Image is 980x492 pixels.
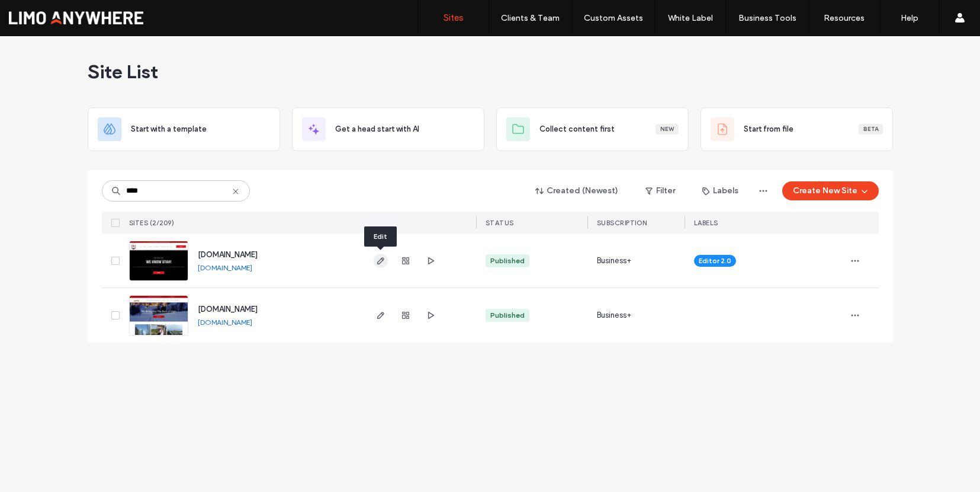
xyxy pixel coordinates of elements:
span: Business+ [597,309,632,321]
div: Published [490,255,525,266]
label: Help [901,13,918,23]
button: Filter [634,181,687,200]
button: Created (Newest) [525,181,629,200]
label: Custom Assets [584,13,643,23]
span: SUBSCRIPTION [597,219,647,227]
div: Start from fileBeta [701,107,893,151]
span: STATUS [486,219,514,227]
span: LABELS [694,219,718,227]
div: Get a head start with AI [292,107,484,151]
div: Beta [859,124,883,135]
span: Collect content first [539,123,615,135]
div: Edit [364,226,397,247]
button: Labels [692,181,749,200]
label: Sites [444,12,464,23]
label: Business Tools [738,13,796,23]
label: White Label [668,13,713,23]
button: Create New Site [782,181,879,200]
span: Help [27,8,52,19]
span: Business+ [597,255,632,267]
span: Get a head start with AI [335,123,419,135]
label: Clients & Team [501,13,560,23]
span: Start from file [744,123,793,135]
div: Collect content firstNew [496,107,689,151]
span: Editor 2.0 [699,255,731,266]
div: Published [490,310,525,321]
a: [DOMAIN_NAME] [198,318,252,327]
div: New [656,124,679,135]
span: SITES (2/209) [129,219,175,227]
label: Resources [824,13,865,23]
a: [DOMAIN_NAME] [198,250,258,259]
span: Site List [88,60,158,84]
a: [DOMAIN_NAME] [198,305,258,314]
a: [DOMAIN_NAME] [198,263,252,272]
div: Start with a template [88,107,280,151]
span: Start with a template [131,123,207,135]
